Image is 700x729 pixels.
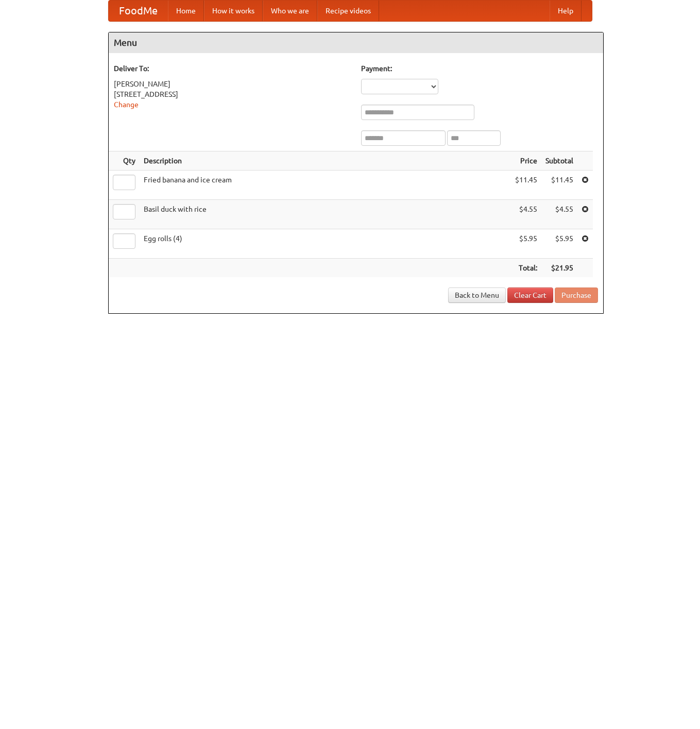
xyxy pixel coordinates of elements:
td: $11.45 [541,171,577,200]
a: How it works [204,1,263,21]
td: $5.95 [511,229,541,259]
h4: Menu [109,32,603,53]
th: Price [511,151,541,171]
a: Change [114,100,139,109]
td: Egg rolls (4) [140,229,511,259]
h5: Payment: [361,63,598,74]
a: FoodMe [109,1,168,21]
a: Back to Menu [448,287,506,303]
th: Description [140,151,511,171]
button: Purchase [555,287,598,303]
th: Total: [511,259,541,278]
td: $4.55 [511,200,541,229]
a: Help [550,1,582,21]
a: Clear Cart [507,287,553,303]
td: $4.55 [541,200,577,229]
th: Subtotal [541,151,577,171]
a: Recipe videos [317,1,379,21]
td: $5.95 [541,229,577,259]
a: Home [168,1,204,21]
td: $11.45 [511,171,541,200]
h5: Deliver To: [114,63,351,74]
a: Who we are [263,1,317,21]
th: $21.95 [541,259,577,278]
div: [STREET_ADDRESS] [114,89,351,99]
div: [PERSON_NAME] [114,79,351,89]
td: Basil duck with rice [140,200,511,229]
td: Fried banana and ice cream [140,171,511,200]
th: Qty [109,151,140,171]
